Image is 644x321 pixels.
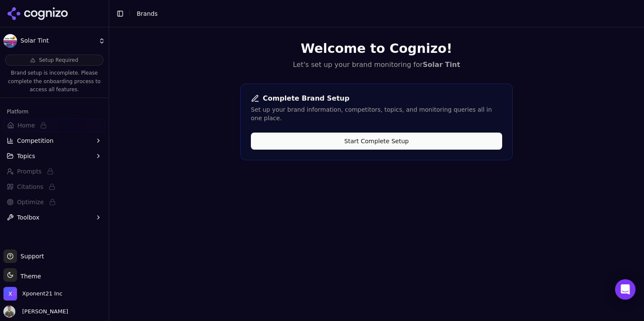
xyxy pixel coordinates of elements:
strong: Solar Tint [423,61,460,69]
span: Optimize [17,198,44,206]
span: Prompts [17,167,42,176]
button: Toolbox [3,211,105,224]
span: Solar Tint [20,37,95,45]
button: Open organization switcher [3,287,63,301]
span: Setup Required [39,57,78,64]
p: Let's set up your brand monitoring for [240,60,513,70]
h1: Welcome to Cognizo! [240,41,513,56]
div: Complete Brand Setup [251,94,502,103]
span: Support [17,252,44,260]
button: Open user button [3,306,68,318]
span: Toolbox [17,213,40,222]
div: Set up your brand information, competitors, topics, and monitoring queries all in one place. [251,105,502,122]
img: Chuck McCarthy [3,306,15,318]
span: Competition [17,136,54,145]
button: Competition [3,134,105,147]
span: Brands [137,10,158,17]
div: Open Intercom Messenger [615,279,635,300]
span: Xponent21 Inc [22,290,63,298]
img: Solar Tint [3,34,17,48]
img: Xponent21 Inc [3,287,17,301]
span: [PERSON_NAME] [19,308,68,315]
span: Theme [17,273,41,280]
span: Topics [17,152,35,160]
button: Topics [3,149,105,163]
span: Citations [17,182,43,191]
button: Start Complete Setup [251,133,502,150]
div: Platform [3,105,105,119]
p: Brand setup is incomplete. Please complete the onboarding process to access all features. [5,69,103,94]
span: Home [17,121,35,130]
nav: breadcrumb [137,9,158,18]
